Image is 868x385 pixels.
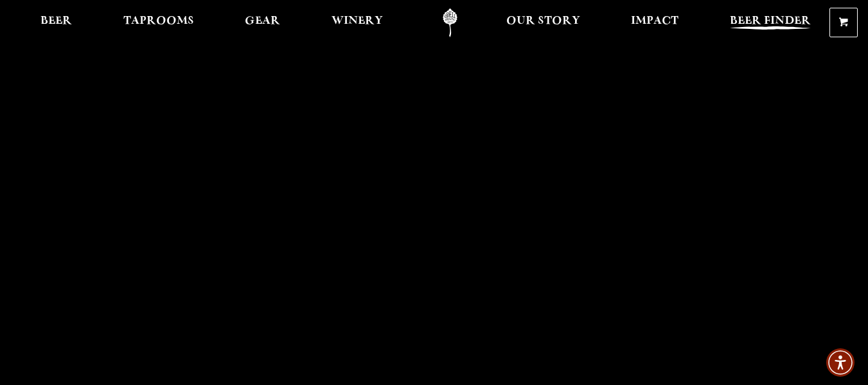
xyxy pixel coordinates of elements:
[623,8,687,37] a: Impact
[722,8,819,37] a: Beer Finder
[245,16,280,26] span: Gear
[332,16,383,26] span: Winery
[323,8,391,37] a: Winery
[506,16,580,26] span: Our Story
[730,16,811,26] span: Beer Finder
[32,8,80,37] a: Beer
[123,16,194,26] span: Taprooms
[631,16,678,26] span: Impact
[236,8,288,37] a: Gear
[498,8,589,37] a: Our Story
[826,348,855,377] div: Accessibility Menu
[115,8,202,37] a: Taprooms
[426,8,474,37] a: Odell Home
[40,16,72,26] span: Beer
